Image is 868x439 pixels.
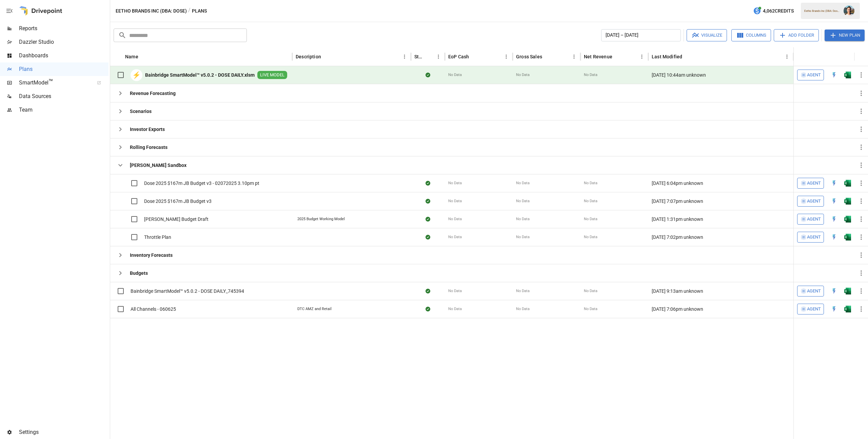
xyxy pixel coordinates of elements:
span: No Data [516,234,530,240]
div: [DATE] 9:13am unknown [648,282,793,300]
img: quick-edit-flash.b8aec18c.svg [831,288,837,294]
button: 4,062Credits [750,5,796,17]
div: EoP Cash [448,54,469,59]
span: No Data [516,180,530,186]
span: Data Sources [19,92,108,100]
span: LIVE MODEL [257,72,287,78]
div: Sync complete [426,234,430,241]
div: Open in Quick Edit [831,216,837,223]
div: Open in Quick Edit [831,234,837,241]
img: quick-edit-flash.b8aec18c.svg [831,306,837,312]
span: No Data [448,180,462,186]
div: ⚡ [131,69,142,81]
span: 4,062 Credits [763,7,794,15]
span: No Data [448,198,462,204]
button: Status column menu [434,52,443,61]
span: ™ [48,78,53,86]
button: Sort [470,52,479,61]
span: Reports [19,24,108,33]
b: Revenue Forecasting [130,90,176,97]
img: excel-icon.76473adf.svg [844,216,851,223]
b: Bainbridge SmartModel™ v5.0.2 - DOSE DAILY.xlsm [145,72,255,78]
button: [DATE] – [DATE] [601,29,681,41]
div: Name [125,54,138,59]
img: quick-edit-flash.b8aec18c.svg [831,216,837,223]
div: Sync complete [426,72,430,78]
span: No Data [448,216,462,222]
button: Eetho Brands Inc (DBA: Dose) [116,7,187,15]
div: [DATE] 6:04pm unknown [648,174,793,192]
span: No Data [448,288,462,294]
div: [DATE] 7:06pm unknown [648,300,793,318]
div: Open in Excel [844,306,851,312]
span: Dose 2025 $167m JB Budget v3 - 02072025 3.10pm pt [144,180,259,187]
span: All Channels - 060625 [131,306,176,312]
div: 2025 Budget Working Model [297,216,345,222]
span: No Data [584,180,597,186]
div: Sync complete [426,306,430,312]
div: Open in Excel [844,180,851,187]
button: Visualize [687,29,727,41]
span: Agent [807,287,821,295]
img: excel-icon.76473adf.svg [844,288,851,294]
div: [DATE] 7:02pm unknown [648,228,793,246]
button: Agent [797,196,824,207]
div: Open in Quick Edit [831,180,837,187]
div: Gross Sales [516,54,542,59]
div: Description [296,54,321,59]
div: Open in Quick Edit [831,288,837,294]
img: quick-edit-flash.b8aec18c.svg [831,198,837,205]
button: Sort [424,52,434,61]
button: Sort [322,52,331,61]
span: Agent [807,179,821,187]
span: No Data [516,216,530,222]
button: Add Folder [774,29,819,41]
span: Dashboards [19,52,108,60]
span: No Data [516,306,530,312]
span: Agent [807,305,821,313]
span: No Data [448,306,462,312]
button: Agent [797,232,824,243]
div: DTC AMZ and Retail [297,306,332,312]
button: Gross Sales column menu [569,52,579,61]
span: No Data [584,216,597,222]
b: [PERSON_NAME] Sandbox [130,162,186,169]
span: Bainbridge SmartModel™ v5.0.2 - DOSE DAILY_745394 [131,288,244,294]
b: Budgets [130,270,148,276]
img: excel-icon.76473adf.svg [844,180,851,187]
button: Agent [797,70,824,80]
span: No Data [584,306,597,312]
span: No Data [584,234,597,240]
img: excel-icon.76473adf.svg [844,72,851,78]
button: Columns [731,29,771,41]
span: No Data [448,72,462,78]
img: quick-edit-flash.b8aec18c.svg [831,72,837,78]
div: Status [414,54,423,59]
button: Last Modified column menu [782,52,792,61]
img: excel-icon.76473adf.svg [844,198,851,205]
div: Sync complete [426,198,430,205]
button: Sort [859,52,868,61]
div: [DATE] 7:07pm unknown [648,192,793,210]
span: Agent [807,233,821,241]
div: [DATE] 10:44am unknown [648,66,793,84]
button: Sort [683,52,692,61]
span: Settings [19,428,108,436]
img: quick-edit-flash.b8aec18c.svg [831,180,837,187]
span: [PERSON_NAME] Budget Draft [144,216,209,223]
button: Agent [797,304,824,314]
span: No Data [516,288,530,294]
span: SmartModel [19,79,90,87]
span: Agent [807,197,821,205]
button: Sort [139,52,149,61]
span: No Data [448,234,462,240]
div: Open in Excel [844,72,851,78]
img: quick-edit-flash.b8aec18c.svg [831,234,837,241]
div: Open in Excel [844,288,851,294]
span: Dose 2025 $167m JB Budget v3 [144,198,212,205]
button: Net Revenue column menu [637,52,647,61]
button: Sort [613,52,623,61]
span: No Data [516,198,530,204]
div: Open in Excel [844,198,851,205]
div: Open in Excel [844,234,851,241]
